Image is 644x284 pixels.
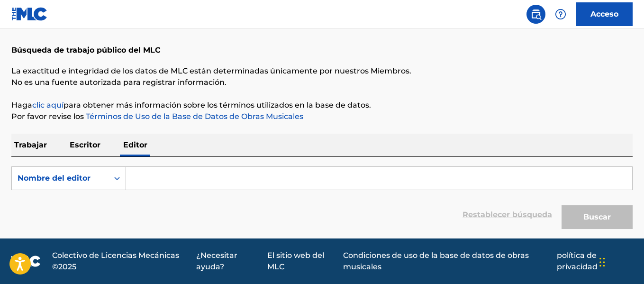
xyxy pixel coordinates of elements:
img: buscar [530,9,542,20]
font: Colectivo de Licencias Mecánicas © [52,251,179,271]
font: No es una fuente autorizada para registrar información. [11,78,227,87]
font: Términos de Uso de la Base de Datos de Obras Musicales [86,112,303,121]
img: logo [11,256,41,267]
div: Ayuda [551,5,570,24]
a: Búsqueda pública [526,5,545,24]
font: El sitio web del MLC [267,251,324,271]
font: Condiciones de uso de la base de datos de obras musicales [343,251,529,271]
font: ¿Necesitar ayuda? [196,251,237,271]
img: Logotipo del MLC [11,7,48,21]
a: Términos de Uso de la Base de Datos de Obras Musicales [84,112,303,121]
font: Haga [11,101,32,110]
font: Trabajar [14,140,47,149]
font: para obtener más información sobre los términos utilizados en la base de datos. [63,101,371,110]
font: Acceso [590,9,618,18]
a: clic aquí [32,101,63,110]
a: Condiciones de uso de la base de datos de obras musicales [343,250,551,273]
font: Editor [123,140,147,149]
a: ¿Necesitar ayuda? [196,250,262,273]
form: Formulario de búsqueda [11,166,633,234]
font: La exactitud e integridad de los datos de MLC están determinadas únicamente por nuestros Miembros. [11,66,411,75]
font: Escritor [70,140,100,149]
font: política de privacidad [557,251,598,271]
font: Nombre del editor [18,174,91,183]
iframe: Widget de chat [597,238,644,284]
div: Arrastrar [599,248,605,276]
a: política de privacidad [557,250,633,273]
a: Acceso [576,2,633,26]
font: Por favor revise los [11,112,84,121]
font: 2025 [58,262,76,271]
img: ayuda [555,9,566,20]
a: El sitio web del MLC [267,250,337,273]
font: Búsqueda de trabajo público del MLC [11,46,161,55]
